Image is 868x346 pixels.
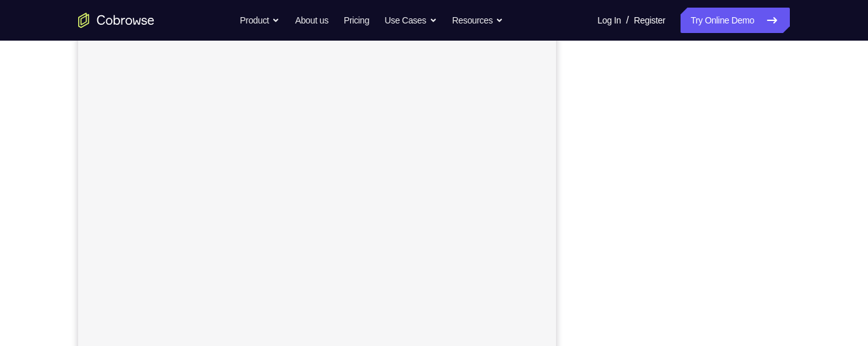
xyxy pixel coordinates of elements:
a: Pricing [344,8,369,33]
a: Register [634,8,665,33]
button: Product [240,8,280,33]
button: Use Cases [384,8,437,33]
a: About us [295,8,328,33]
button: Resources [452,8,504,33]
span: / [626,13,628,28]
a: Go to the home page [78,13,154,28]
a: Try Online Demo [681,8,790,33]
a: Log In [597,8,621,33]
